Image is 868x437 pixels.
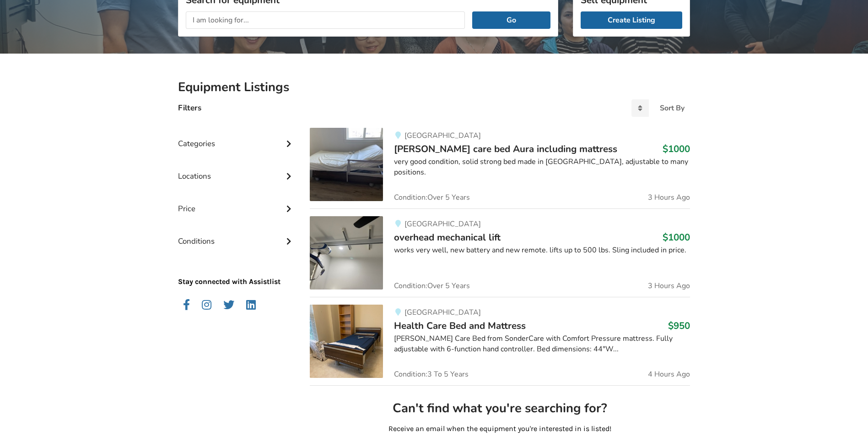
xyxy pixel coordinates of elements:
div: Categories [178,120,295,153]
img: bedroom equipment-health care bed and mattress [310,305,383,378]
h2: Equipment Listings [178,79,690,95]
span: Condition: 3 To 5 Years [394,371,469,378]
h4: Filters [178,103,201,113]
div: Sort By [660,104,685,112]
h3: $1000 [663,231,690,243]
button: Go [472,11,550,29]
span: overhead mechanical lift [394,231,501,244]
span: 3 Hours Ago [648,194,690,201]
span: Condition: Over 5 Years [394,282,470,290]
h3: $1000 [663,143,690,155]
div: very good condition, solid strong bed made in [GEOGRAPHIC_DATA], adjustable to many positions. [394,157,690,178]
input: I am looking for... [186,11,465,29]
div: [PERSON_NAME] Care Bed from SonderCare with Comfort Pressure mattress. Fully adjustable with 6-fu... [394,333,690,355]
span: 4 Hours Ago [648,371,690,378]
div: Price [178,186,295,218]
p: Receive an email when the equipment you're interested in is listed! [317,424,683,434]
span: [PERSON_NAME] care bed Aura including mattress [394,142,617,155]
div: Locations [178,153,295,186]
span: [GEOGRAPHIC_DATA] [404,131,481,141]
span: 3 Hours Ago [648,282,690,290]
img: transfer aids-overhead mechanical lift [310,216,383,290]
a: transfer aids-overhead mechanical lift[GEOGRAPHIC_DATA]overhead mechanical lift$1000works very we... [310,208,690,297]
span: Condition: Over 5 Years [394,194,470,201]
a: Create Listing [581,11,682,29]
a: bedroom equipment-health care bed and mattress[GEOGRAPHIC_DATA]Health Care Bed and Mattress$950[P... [310,297,690,385]
span: [GEOGRAPHIC_DATA] [404,219,481,229]
span: Health Care Bed and Mattress [394,319,526,332]
div: Conditions [178,218,295,251]
h3: $950 [668,320,690,332]
div: works very well, new battery and new remote. lifts up to 500 lbs. Sling included in price. [394,245,690,256]
a: bedroom equipment-malsch care bed aura including mattress[GEOGRAPHIC_DATA][PERSON_NAME] care bed ... [310,128,690,208]
p: Stay connected with Assistlist [178,251,295,287]
img: bedroom equipment-malsch care bed aura including mattress [310,128,383,201]
span: [GEOGRAPHIC_DATA] [404,307,481,317]
h2: Can't find what you're searching for? [317,400,683,416]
